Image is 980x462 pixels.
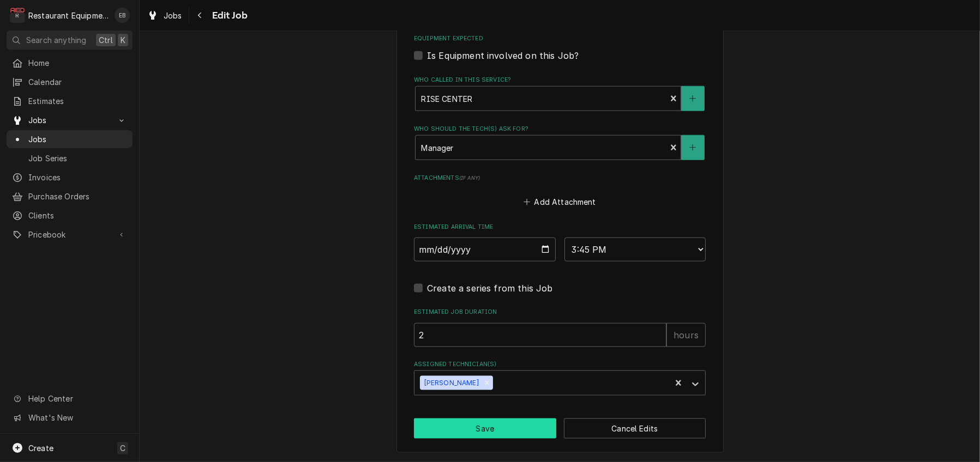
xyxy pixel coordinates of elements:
div: Emily Bird's Avatar [115,8,130,23]
a: Go to Help Center [7,390,133,408]
div: Remove Wesley Fisher [481,376,493,390]
span: Jobs [28,114,111,126]
span: ( if any ) [459,175,480,181]
div: Button Group [414,418,706,439]
span: Job Series [28,153,127,164]
a: Job Series [7,149,133,167]
label: Estimated Job Duration [414,308,706,317]
div: Attachments [414,174,706,210]
label: Create a series from this Job [427,282,553,295]
div: Restaurant Equipment Diagnostics [28,10,109,21]
button: Cancel Edits [564,418,706,439]
svg: Create New Contact [689,95,696,102]
a: Calendar [7,73,133,91]
div: Restaurant Equipment Diagnostics's Avatar [10,8,25,23]
button: Save [414,418,556,439]
span: Create [28,443,53,453]
span: Invoices [28,172,127,183]
a: Go to What's New [7,409,133,427]
select: Time Select [564,238,706,262]
a: Clients [7,206,133,224]
div: [PERSON_NAME] [420,376,481,390]
label: Assigned Technician(s) [414,360,706,369]
span: K [121,34,125,46]
a: Home [7,54,133,72]
a: Go to Jobs [7,111,133,129]
a: Jobs [7,130,133,148]
button: Search anythingCtrlK [7,31,133,50]
span: Ctrl [99,34,113,46]
label: Who called in this service? [414,76,706,84]
a: Invoices [7,168,133,186]
span: Pricebook [28,229,111,240]
label: Is Equipment involved on this Job? [427,49,579,62]
label: Attachments [414,174,706,183]
span: Help Center [28,393,126,404]
button: Navigate back [191,7,209,24]
a: Estimates [7,92,133,110]
span: Jobs [28,133,127,145]
button: Create New Contact [681,135,704,160]
button: Add Attachment [522,194,598,209]
input: Date [414,238,556,262]
span: Estimates [28,95,127,107]
span: Home [28,57,127,69]
button: Create New Contact [681,86,704,111]
svg: Create New Contact [689,144,696,151]
div: Button Group Row [414,418,706,439]
span: What's New [28,412,126,423]
div: Equipment Expected [414,34,706,62]
div: R [10,8,25,23]
a: Purchase Orders [7,187,133,205]
div: Who should the tech(s) ask for? [414,125,706,160]
span: Clients [28,210,127,221]
a: Go to Pricebook [7,226,133,244]
a: Jobs [143,7,187,25]
span: C [120,442,125,454]
span: Calendar [28,76,127,88]
span: Search anything [26,34,86,46]
span: Jobs [164,10,182,21]
span: Edit Job [209,8,248,23]
div: Estimated Job Duration [414,308,706,346]
div: hours [666,323,706,347]
label: Equipment Expected [414,34,706,43]
span: Purchase Orders [28,191,127,202]
label: Estimated Arrival Time [414,223,706,232]
div: Estimated Arrival Time [414,223,706,262]
div: EB [115,8,130,23]
label: Who should the tech(s) ask for? [414,125,706,133]
div: Assigned Technician(s) [414,360,706,396]
div: Who called in this service? [414,76,706,111]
